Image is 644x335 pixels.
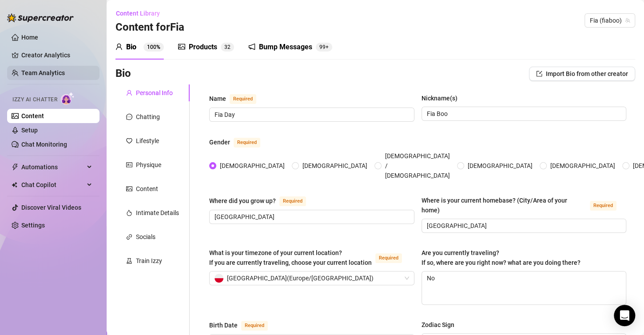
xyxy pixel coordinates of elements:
div: Bump Messages [259,42,312,52]
img: Chat Copilot [12,182,17,188]
span: team [625,18,630,23]
img: pl [215,274,223,283]
button: Content Library [115,6,167,20]
div: Content [136,184,158,194]
span: 3 [224,44,227,50]
a: Team Analytics [21,69,65,76]
input: Where did you grow up? [215,212,407,222]
span: idcard [126,162,132,168]
div: Personal Info [136,88,173,98]
span: 2 [227,44,231,50]
span: [DEMOGRAPHIC_DATA] [216,161,288,171]
span: experiment [126,258,132,264]
div: Intimate Details [136,208,179,218]
span: Fia (fiaboo) [590,14,630,27]
div: Products [189,42,217,52]
div: Chatting [136,112,160,122]
sup: 101 [316,43,332,52]
div: Train Izzy [136,256,162,266]
span: [DEMOGRAPHIC_DATA] [464,161,536,171]
div: Physique [136,160,161,170]
div: Birth Date [209,320,238,330]
a: Discover Viral Videos [21,204,81,211]
span: import [536,71,542,77]
div: Where is your current homebase? (City/Area of your home) [421,195,587,215]
span: notification [248,43,255,50]
a: Settings [21,222,45,229]
span: [DEMOGRAPHIC_DATA] [547,161,619,171]
span: picture [178,43,185,50]
label: Zodiac Sign [421,320,461,330]
div: Where did you grow up? [209,196,276,206]
span: user [115,43,123,50]
div: Zodiac Sign [421,320,454,330]
a: Chat Monitoring [21,141,67,148]
span: Automations [21,160,84,174]
a: Creator Analytics [21,48,92,62]
span: Required [241,321,268,331]
div: Lifestyle [136,136,159,146]
a: Home [21,34,38,41]
span: Required [375,253,402,263]
span: Content Library [116,10,160,17]
div: Gender [209,137,230,147]
span: user [126,90,132,96]
div: Open Intercom Messenger [614,305,635,326]
label: Birth Date [209,320,278,331]
span: heart [126,138,132,144]
span: fire [126,210,132,216]
span: Required [230,94,256,104]
h3: Content for Fia [115,20,184,35]
sup: 100% [143,43,164,52]
img: logo-BBDzfeDw.svg [7,13,74,22]
span: [DEMOGRAPHIC_DATA] [299,161,371,171]
span: Required [279,196,306,206]
span: What is your timezone of your current location? If you are currently traveling, choose your curre... [209,249,372,266]
h3: Bio [115,67,131,81]
div: Nickname(s) [421,93,457,103]
div: Bio [126,42,136,52]
label: Where is your current homebase? (City/Area of your home) [421,195,627,215]
span: message [126,114,132,120]
span: thunderbolt [12,164,19,171]
a: Content [21,112,44,120]
sup: 32 [221,43,234,52]
img: AI Chatter [61,92,75,105]
input: Name [215,110,407,120]
span: Are you currently traveling? If so, where are you right now? what are you doing there? [421,249,580,266]
span: picture [126,186,132,192]
span: Required [234,138,260,148]
label: Where did you grow up? [209,195,316,206]
button: Import Bio from other creator [529,67,635,81]
input: Nickname(s) [427,109,620,119]
label: Nickname(s) [421,93,464,103]
div: Name [209,94,226,104]
a: Setup [21,127,38,134]
span: Import Bio from other creator [546,70,628,77]
div: Socials [136,232,155,242]
span: Required [590,201,616,211]
span: link [126,234,132,240]
span: Chat Copilot [21,178,84,192]
label: Name [209,93,266,104]
label: Gender [209,137,270,148]
textarea: No [422,271,626,304]
span: [GEOGRAPHIC_DATA] ( Europe/[GEOGRAPHIC_DATA] ) [227,271,374,285]
span: [DEMOGRAPHIC_DATA] / [DEMOGRAPHIC_DATA] [382,151,453,180]
input: Where is your current homebase? (City/Area of your home) [427,221,620,231]
span: Izzy AI Chatter [12,96,57,104]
